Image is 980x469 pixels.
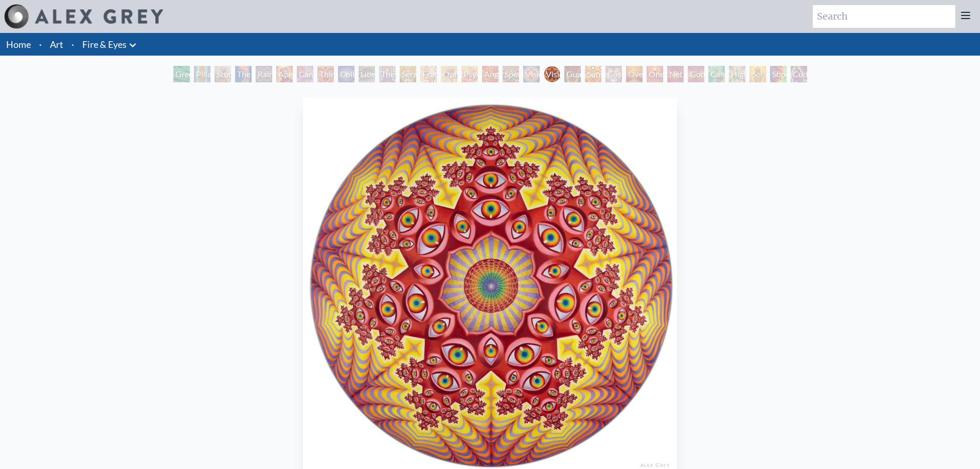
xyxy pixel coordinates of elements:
div: Higher Vision [729,66,745,82]
div: Green Hand [173,66,190,82]
div: Pillar of Awareness [194,66,210,82]
div: The Seer [379,66,396,82]
div: Net of Being [667,66,684,82]
div: Vision Crystal [523,66,540,82]
li: · [35,33,46,56]
input: Search [813,5,955,28]
div: Ophanic Eyelash [441,66,457,82]
div: Liberation Through Seeing [359,66,375,82]
div: Rainbow Eye Ripple [256,66,272,82]
div: Cannafist [708,66,725,82]
li: · [67,33,78,56]
div: The Torch [235,66,252,82]
div: Sunyata [585,66,601,82]
div: Psychomicrograph of a Fractal Paisley Cherub Feather Tip [461,66,478,82]
a: Fire & Eyes [82,37,127,51]
div: Guardian of Infinite Vision [564,66,581,82]
div: Third Eye Tears of Joy [317,66,334,82]
div: Spectral Lotus [503,66,519,82]
div: Collective Vision [338,66,354,82]
div: Godself [688,66,704,82]
div: Shpongled [770,66,787,82]
div: Oversoul [626,66,643,82]
div: Study for the Great Turn [215,66,231,82]
div: Vision [PERSON_NAME] [544,66,560,82]
div: Cuddle [791,66,807,82]
a: Art [50,37,63,51]
div: Fractal Eyes [420,66,437,82]
div: Angel Skin [482,66,498,82]
div: Seraphic Transport Docking on the Third Eye [400,66,416,82]
div: Aperture [276,66,293,82]
div: Sol Invictus [750,66,766,82]
div: One [647,66,663,82]
div: Cannabis Sutra [297,66,313,82]
div: Cosmic Elf [605,66,622,82]
a: Home [6,39,31,50]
